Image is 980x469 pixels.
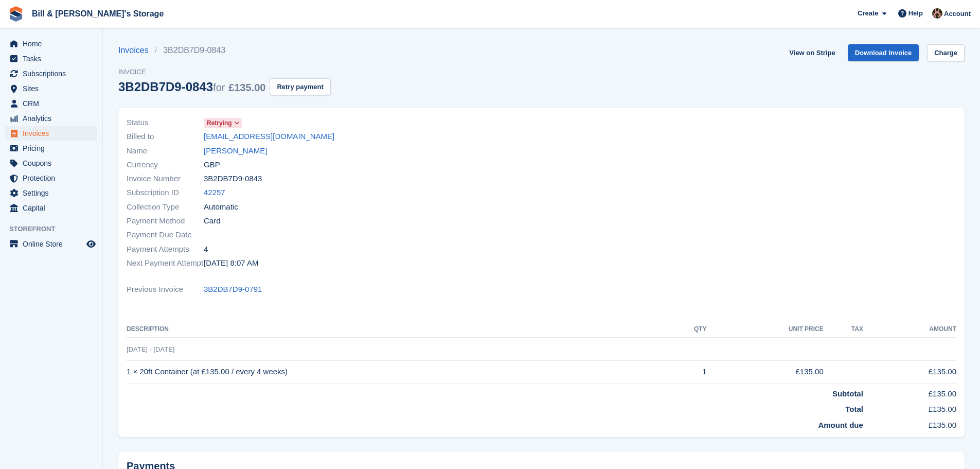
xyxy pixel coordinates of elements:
[5,126,97,141] a: menu
[863,360,956,384] td: £135.00
[5,66,97,81] a: menu
[5,156,97,170] a: menu
[127,201,204,213] span: Collection Type
[927,44,965,61] a: Charge
[127,321,664,338] th: Description
[23,51,84,66] span: Tasks
[5,81,97,96] a: menu
[118,67,331,77] span: Invoice
[85,238,97,250] a: Preview store
[5,186,97,200] a: menu
[23,111,84,126] span: Analytics
[664,321,706,338] th: QTY
[23,37,84,51] span: Home
[228,82,265,93] span: £135.00
[270,78,330,95] button: Retry payment
[127,145,204,157] span: Name
[118,44,331,57] nav: breadcrumbs
[832,389,863,398] strong: Subtotal
[858,8,878,19] span: Create
[204,201,238,213] span: Automatic
[23,186,84,200] span: Settings
[5,96,97,111] a: menu
[23,171,84,185] span: Protection
[707,360,824,384] td: £135.00
[127,360,664,384] td: 1 × 20ft Container (at £135.00 / every 4 weeks)
[204,173,262,185] span: 3B2DB7D9-0843
[908,8,923,19] span: Help
[204,244,208,255] span: 4
[127,117,204,129] span: Status
[204,159,220,171] span: GBP
[863,384,956,399] td: £135.00
[204,131,334,143] a: [EMAIL_ADDRESS][DOMAIN_NAME]
[23,66,84,81] span: Subscriptions
[863,415,956,431] td: £135.00
[23,237,84,251] span: Online Store
[204,257,258,269] time: 2025-09-25 07:07:12 UTC
[127,173,204,185] span: Invoice Number
[213,82,225,93] span: for
[204,187,225,199] a: 42257
[118,44,155,57] a: Invoices
[23,96,84,111] span: CRM
[204,117,242,129] a: Retrying
[5,171,97,185] a: menu
[5,237,97,251] a: menu
[207,118,232,128] span: Retrying
[127,284,204,296] span: Previous Invoice
[127,229,204,241] span: Payment Due Date
[845,405,863,413] strong: Total
[118,80,265,94] div: 3B2DB7D9-0843
[5,141,97,155] a: menu
[932,8,942,19] img: Jack Bottesch
[23,126,84,141] span: Invoices
[23,201,84,215] span: Capital
[127,244,204,255] span: Payment Attempts
[28,5,168,22] a: Bill & [PERSON_NAME]'s Storage
[707,321,824,338] th: Unit Price
[127,159,204,171] span: Currency
[944,9,971,19] span: Account
[863,321,956,338] th: Amount
[127,131,204,143] span: Billed to
[5,201,97,215] a: menu
[204,215,221,227] span: Card
[5,37,97,51] a: menu
[127,187,204,199] span: Subscription ID
[9,224,102,234] span: Storefront
[848,44,919,61] a: Download Invoice
[204,145,267,157] a: [PERSON_NAME]
[863,399,956,415] td: £135.00
[785,44,839,61] a: View on Stripe
[5,51,97,66] a: menu
[5,111,97,126] a: menu
[8,6,24,22] img: stora-icon-8386f47178a22dfd0bd8f6a31ec36ba5ce8667c1dd55bd0f319d3a0aa187defe.svg
[664,360,706,384] td: 1
[204,284,262,296] a: 3B2DB7D9-0791
[23,141,84,155] span: Pricing
[23,156,84,170] span: Coupons
[127,215,204,227] span: Payment Method
[824,321,863,338] th: Tax
[818,421,863,429] strong: Amount due
[23,81,84,96] span: Sites
[127,345,174,353] span: [DATE] - [DATE]
[127,257,204,269] span: Next Payment Attempt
